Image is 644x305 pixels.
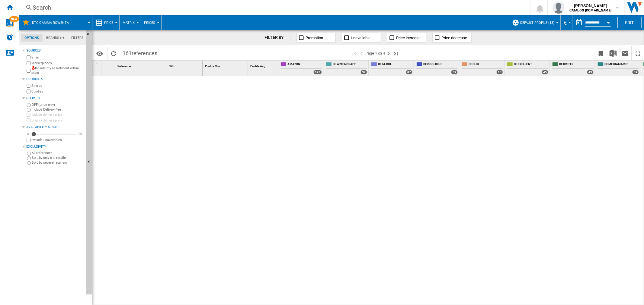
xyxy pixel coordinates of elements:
[168,61,202,70] div: Sort None
[9,16,19,22] span: NEW
[77,132,84,136] div: 90
[168,61,202,70] div: SKU Sort None
[144,21,155,25] span: Prices
[32,156,84,160] label: Sold by only one retailer
[32,107,84,112] label: Include Delivery Fee
[31,118,84,123] label: Display delivery price
[392,46,399,60] button: Last page
[132,50,157,56] span: references
[561,15,573,30] md-menu: Currency
[6,19,14,27] img: wise-card.svg
[617,17,642,28] button: Edit
[31,131,76,137] md-slider: Availability
[27,55,30,59] input: Sites
[117,64,131,68] span: Reference
[32,15,75,30] button: DTC Gamma Rowenta
[559,62,594,67] span: BE KREFEL
[573,17,585,29] button: md-calendar
[26,144,84,149] div: Exclusivity
[123,21,135,25] span: Matrix
[370,61,414,76] div: BE NL BOL 87 offers sold by BE NL BOL
[27,61,30,65] input: Marketplaces
[95,15,116,30] div: Price
[32,151,84,155] label: All references
[596,61,640,76] div: BE MEDIAMARKT 39 offers sold by BE MEDIAMARKT
[603,16,614,27] button: Open calendar
[68,34,87,42] md-tab-item: Filters
[423,62,458,67] span: BE COOLBLUE
[469,62,503,67] span: BE ELDI
[619,46,631,60] button: Send this report by email
[31,66,84,75] label: Include my assortment within stats
[520,21,554,25] span: Default profile (13)
[358,46,365,60] button: >Previous page
[351,36,371,40] span: Unavailable
[387,33,426,42] button: Price increase
[26,48,84,53] div: Sources
[378,62,412,67] span: BE NL BOL
[569,3,611,9] span: [PERSON_NAME]
[604,62,639,67] span: BE MEDIAMARKT
[204,61,248,70] div: Profile Min Sort None
[31,112,84,117] label: Include delivery price
[104,21,113,25] span: Price
[406,70,412,74] div: 87 offers sold by BE NL BOL
[325,61,368,76] div: BE ARTENCRAFT 32 offers sold by BE ARTENCRAFT
[632,46,644,60] button: Maximize
[512,15,557,30] div: Default profile (13)
[31,89,84,94] label: Bundles
[249,61,278,70] div: Sort None
[27,152,31,156] input: All references
[86,30,93,41] button: Hide
[342,33,381,42] button: Unavailable
[31,55,84,60] label: Sites
[169,64,175,68] span: SKU
[27,113,30,117] input: Include delivery price
[33,3,514,12] div: Search
[107,46,120,60] button: Reload
[27,138,30,142] input: Display delivery price
[31,138,84,142] label: Exclude unavailables
[520,15,557,30] button: Default profile (13)
[564,15,570,30] button: €
[313,70,322,74] div: 123 offers sold by AMAZON
[27,90,30,93] input: Bundles
[116,61,166,70] div: Reference Sort None
[287,62,322,67] span: AMAZON
[306,36,323,40] span: Promotion
[205,64,220,68] span: Profile Min
[542,70,548,74] div: 45 offers sold by BE EXELLENT
[116,61,166,70] div: Sort None
[94,48,106,59] button: Options
[32,21,69,25] span: DTC Gamma Rowenta
[564,20,567,26] span: €
[496,70,503,74] div: 10 offers sold by BE ELDI
[25,132,30,136] div: 0
[506,61,549,76] div: BE EXELLENT 45 offers sold by BE EXELLENT
[296,33,336,42] button: Promotion
[607,46,619,60] button: Download in Excel
[26,96,84,101] div: Delivery
[27,118,30,122] input: Display delivery price
[32,102,84,107] label: OFF (price only)
[103,61,115,70] div: Sort None
[21,34,43,42] md-tab-item: Options
[333,62,367,67] span: BE ARTENCRAFT
[27,156,31,160] input: Sold by only one retailer
[32,160,84,165] label: Sold by several retailers
[27,84,30,88] input: Singles
[120,46,160,59] span: 161
[104,15,116,30] button: Price
[360,70,367,74] div: 32 offers sold by BE ARTENCRAFT
[610,50,617,57] img: excel-24x24.png
[144,15,158,30] button: Prices
[569,8,611,12] b: CATALOG [DOMAIN_NAME]
[553,2,565,14] img: profile.jpg
[6,34,13,41] img: alerts-logo.svg
[587,70,594,74] div: 43 offers sold by BE KREFEL
[27,103,31,107] input: OFF (price only)
[123,15,138,30] button: Matrix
